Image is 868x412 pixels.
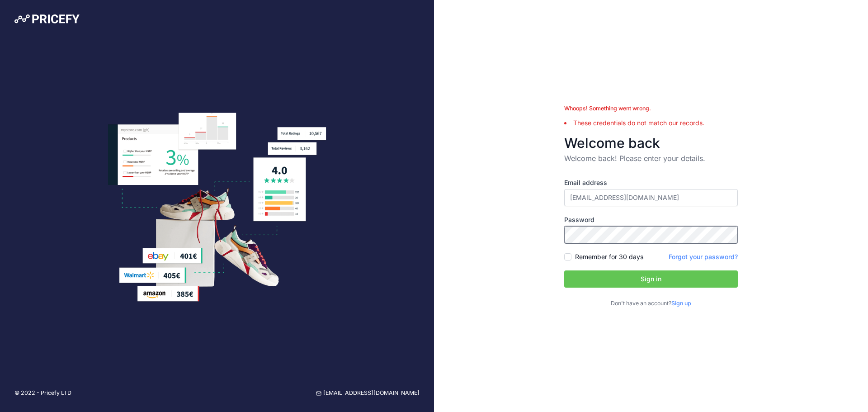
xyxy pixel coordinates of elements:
[564,135,738,151] h3: Welcome back
[14,389,71,398] p: © 2022 - Pricefy LTD
[669,253,738,260] a: Forgot your password?
[564,299,738,308] p: Don't have an account?
[564,215,738,224] label: Password
[564,270,738,288] button: Sign in
[564,153,738,164] p: Welcome back! Please enter your details.
[14,14,80,24] img: Pricefy
[564,104,738,113] div: Whoops! Something went wrong.
[564,189,738,206] input: Enter your email
[316,389,420,398] a: [EMAIL_ADDRESS][DOMAIN_NAME]
[564,178,738,187] label: Email address
[575,252,643,261] label: Remember for 30 days
[671,300,691,307] a: Sign up
[564,118,738,128] li: These credentials do not match our records.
